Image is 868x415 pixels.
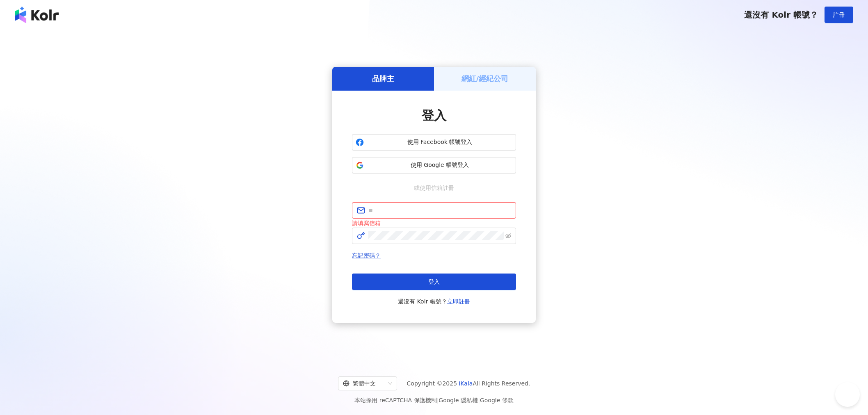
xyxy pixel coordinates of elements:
[461,73,509,84] h5: 網紅/經紀公司
[352,134,516,150] button: 使用 Facebook 帳號登入
[343,377,385,390] div: 繁體中文
[835,382,860,407] iframe: Help Scout Beacon - Open
[352,219,516,228] div: 請填寫信箱
[437,397,439,404] span: |
[367,161,512,169] span: 使用 Google 帳號登入
[439,397,478,404] a: Google 隱私權
[480,397,514,404] a: Google 條款
[825,7,853,23] button: 註冊
[459,380,473,387] a: iKala
[744,10,818,20] span: 還沒有 Kolr 帳號？
[352,157,516,173] button: 使用 Google 帳號登入
[422,108,446,123] span: 登入
[372,73,394,84] h5: 品牌主
[15,7,59,23] img: logo
[505,233,511,239] span: eye-invisible
[407,379,530,388] span: Copyright © 2025 All Rights Reserved.
[408,183,460,192] span: 或使用信箱註冊
[354,395,513,405] span: 本站採用 reCAPTCHA 保護機制
[352,252,381,259] a: 忘記密碼？
[447,298,470,305] a: 立即註冊
[833,11,845,18] span: 註冊
[367,138,512,146] span: 使用 Facebook 帳號登入
[478,397,480,404] span: |
[398,296,470,306] span: 還沒有 Kolr 帳號？
[428,278,440,285] span: 登入
[352,274,516,290] button: 登入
